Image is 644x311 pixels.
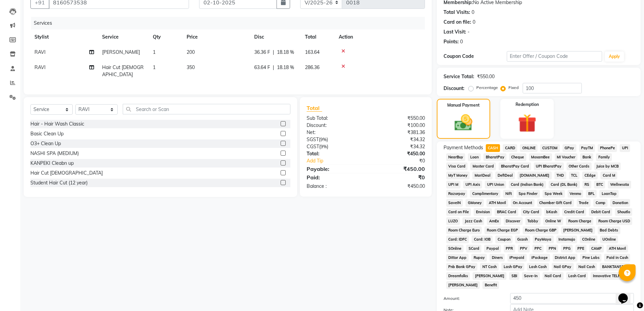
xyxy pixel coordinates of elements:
span: MosamBee [529,153,552,161]
span: Gcash [515,236,530,243]
span: Nail Cash [576,263,597,271]
span: Room Charge USD [596,217,632,225]
span: Lash Cash [527,263,549,271]
th: Disc [250,29,301,45]
input: Enter Offer / Coupon Code [507,51,602,62]
span: 9% [320,144,327,149]
span: 18.18 % [277,64,294,71]
span: Nail Card [543,272,564,280]
span: 9% [320,137,327,142]
div: Total Visits: [444,9,470,16]
span: Comp [593,199,607,207]
label: Fixed [508,85,519,91]
span: Spa Finder [517,190,540,198]
span: UPI M [446,181,461,188]
span: MariDeal [472,172,493,179]
a: Add Tip [302,157,376,164]
img: _cash.svg [449,112,478,133]
span: Other Cards [567,162,592,170]
span: PPC [532,245,544,252]
span: Payment Methods [444,144,483,151]
div: Paid: [302,173,366,181]
div: Total: [302,150,366,157]
span: 200 [187,49,195,55]
span: Tabby [525,217,541,225]
div: ( ) [302,143,366,150]
span: 163.64 [305,49,319,55]
span: Card: IDFC [446,236,469,243]
div: ₹450.00 [366,165,430,173]
button: Apply [605,51,624,62]
span: Donation [610,199,630,207]
input: Amount [510,293,634,304]
span: RS [582,181,592,188]
span: Shoutlo [615,208,632,216]
span: NearBuy [446,153,466,161]
div: Service Total: [444,73,474,80]
div: Balance : [302,183,366,190]
span: MI Voucher [555,153,578,161]
span: iPrepaid [507,254,527,262]
span: Razorpay [446,190,468,198]
div: Student Hair Cut (12 year) [30,179,88,186]
span: LoanTap [599,190,619,198]
span: BharatPay Card [499,162,531,170]
span: Lash Card [566,272,588,280]
span: 350 [187,64,195,70]
th: Service [98,29,149,45]
span: Credit Card [562,208,587,216]
span: PPG [561,245,573,252]
div: O3+ Clean Up [30,140,61,147]
span: On Account [511,199,534,207]
div: NASHI SPA (MEDIUM) [30,150,79,157]
span: TCL [569,172,580,179]
span: iPackage [529,254,550,262]
div: 0 [473,19,475,26]
span: Instamojo [556,236,577,243]
div: Hair Cut [DEMOGRAPHIC_DATA] [30,170,103,177]
div: ₹34.32 [366,136,430,143]
span: | [273,49,274,56]
span: UPI Axis [463,181,482,188]
span: PPE [575,245,587,252]
label: Percentage [476,85,498,91]
span: Juice by MCB [594,162,621,170]
span: Bad Debts [598,226,620,234]
span: Spa Week [543,190,565,198]
div: Card on file: [444,19,471,26]
span: Lash GPay [501,263,524,271]
div: Sub Total: [302,115,366,122]
span: [PERSON_NAME] [102,49,140,55]
div: ₹550.00 [366,115,430,122]
div: Coupon Code [444,53,507,60]
label: Redemption [516,102,539,108]
span: COnline [580,236,597,243]
span: Benefit [482,281,499,289]
span: Envision [474,208,492,216]
span: MyT Money [446,172,470,179]
span: GMoney [466,199,484,207]
span: LUZO [446,217,460,225]
span: Visa Card [446,162,468,170]
span: PPV [518,245,530,252]
span: [PERSON_NAME] [561,226,595,234]
span: Online W [543,217,564,225]
span: SOnline [446,245,464,252]
span: CARD [503,144,517,152]
span: Venmo [568,190,583,198]
span: Dreamfolks [446,272,470,280]
span: CUSTOM [540,144,560,152]
span: Bank [580,153,593,161]
img: _gift.svg [512,112,542,135]
th: Price [183,29,250,45]
span: Hair Cut [DEMOGRAPHIC_DATA] [102,64,144,77]
th: Stylist [30,29,98,45]
div: ₹0 [377,157,430,164]
span: CEdge [582,172,598,179]
span: Room Charge EGP [484,226,520,234]
span: Pnb Bank GPay [446,263,478,271]
span: Paypal [484,245,501,252]
span: CASH [486,144,500,152]
div: ( ) [302,136,366,143]
div: Services [31,17,430,29]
